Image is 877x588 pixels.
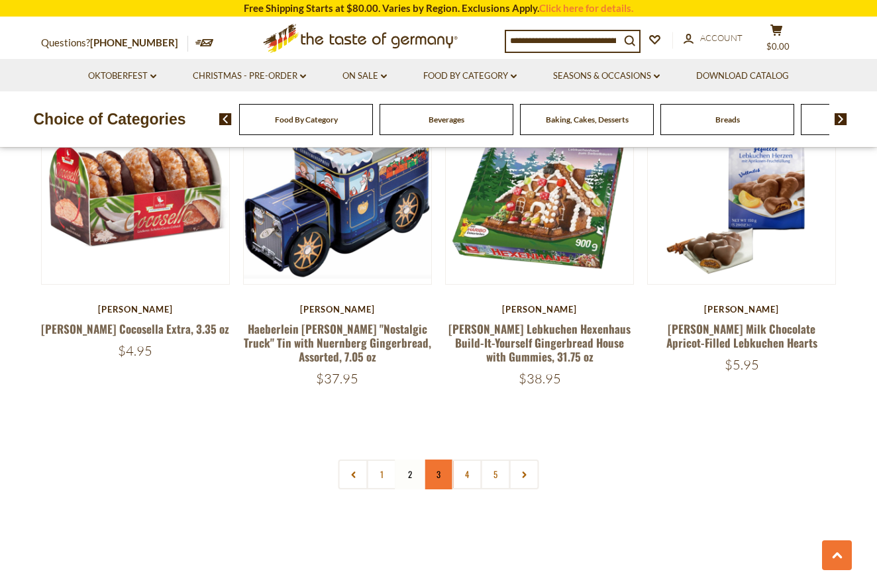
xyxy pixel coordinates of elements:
a: 3 [424,460,454,489]
a: Food By Category [275,115,338,124]
div: [PERSON_NAME] [445,304,634,315]
a: 4 [452,460,482,489]
img: Haeberlein Metzger "Nostalgic Truck" Tin with Nuernberg Gingerbread, Assorted, 7.05 oz [244,97,431,285]
span: $37.95 [316,370,358,387]
button: $0.00 [756,24,796,57]
a: Download Catalog [696,69,789,83]
a: Christmas - PRE-ORDER [193,69,306,83]
a: Baking, Cakes, Desserts [546,115,629,124]
a: Oktoberfest [88,69,156,83]
div: [PERSON_NAME] [41,304,230,315]
a: Account [684,31,743,46]
a: Haeberlein [PERSON_NAME] "Nostalgic Truck" Tin with Nuernberg Gingerbread, Assorted, 7.05 oz [244,320,431,366]
a: [PHONE_NUMBER] [90,36,178,48]
span: Account [700,32,743,43]
a: 1 [367,460,397,489]
img: Weiss Cocosella Extra, 3.35 oz [42,97,229,285]
img: Weiss Lebkuchen Hexenhaus Build-It-Yourself Gingerbread House with Gummies, 31.75 oz [446,97,633,285]
a: [PERSON_NAME] Cocosella Extra, 3.35 oz [41,320,229,337]
span: $5.95 [725,356,759,373]
div: [PERSON_NAME] [647,304,836,315]
a: Click here for details. [539,2,633,14]
p: Questions? [41,34,188,52]
span: $38.95 [519,370,561,387]
a: Food By Category [423,69,517,83]
a: Beverages [429,115,464,124]
a: [PERSON_NAME] Milk Chocolate Apricot-Filled Lebkuchen Hearts [666,320,817,351]
img: next arrow [835,113,847,125]
a: On Sale [342,69,387,83]
img: previous arrow [219,113,232,125]
a: Seasons & Occasions [553,69,660,83]
div: [PERSON_NAME] [243,304,432,315]
a: [PERSON_NAME] Lebkuchen Hexenhaus Build-It-Yourself Gingerbread House with Gummies, 31.75 oz [448,320,631,366]
a: 5 [481,460,511,489]
a: Breads [715,115,740,124]
span: $0.00 [766,41,790,52]
img: Weiss Milk Chocolate Apricot-Filled Lebkuchen Hearts [648,97,835,285]
span: $4.95 [118,342,152,359]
